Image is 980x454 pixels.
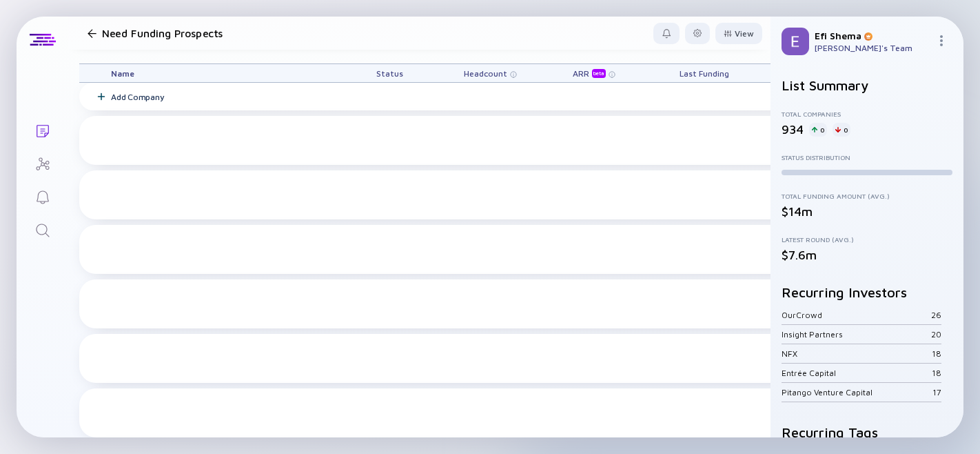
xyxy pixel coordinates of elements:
h2: Recurring Tags [782,424,952,440]
div: Name [100,64,348,82]
div: 934 [782,122,804,137]
div: Total Funding Amount (Avg.) [782,192,952,200]
img: Efi Profile Picture [782,28,809,55]
a: Search [17,213,68,246]
div: Status Distribution [782,153,952,161]
div: Efi Shema [815,30,930,41]
img: Menu [936,35,947,46]
div: beta [592,69,606,78]
div: $7.6m [782,248,952,262]
div: NFX [782,348,932,359]
div: 26 [931,310,941,320]
div: 20 [931,329,941,339]
div: Entrée Capital [782,368,932,378]
a: Reminders [17,179,68,213]
div: Insight Partners [782,329,931,339]
h1: Need Funding Prospects [102,27,223,39]
div: 18 [932,368,941,378]
h2: Recurring Investors [782,284,952,300]
a: Investor Map [17,146,68,179]
div: $14m [782,204,952,219]
div: Latest Round (Avg.) [782,235,952,244]
div: Add Company [111,92,164,102]
span: Last Funding [680,68,729,79]
div: Pitango Venture Capital [782,387,932,397]
h2: List Summary [782,77,952,93]
div: [PERSON_NAME]'s Team [815,43,930,53]
div: 0 [809,123,827,137]
div: Total Companies [782,110,952,118]
div: 18 [932,348,941,359]
div: 17 [932,387,941,397]
div: OurCrowd [782,310,931,320]
span: Status [376,68,403,79]
div: 0 [833,123,850,137]
div: ARR [573,68,609,78]
a: Lists [17,113,68,146]
button: View [715,23,762,44]
span: Headcount [464,68,507,79]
